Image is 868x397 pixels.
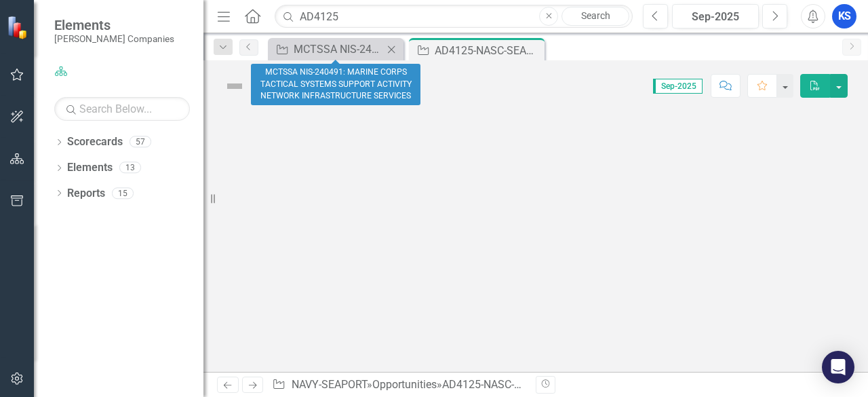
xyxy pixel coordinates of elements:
[67,134,123,150] a: Scorecards
[653,79,703,94] span: Sep-2025
[292,378,367,391] a: NAVY-SEAPORT
[251,64,420,105] div: MCTSSA NIS-240491: MARINE CORPS TACTICAL SYSTEMS SUPPORT ACTIVITY NETWORK INFRASTRUCTURE SERVICES
[67,160,113,176] a: Elements
[272,377,526,393] div: » »
[224,75,245,97] img: Not Defined
[54,33,174,44] small: [PERSON_NAME] Companies
[54,17,174,33] span: Elements
[130,136,151,148] div: 57
[435,42,541,59] div: AD4125-NASC-SEAPORT-247190 (SMALL BUSINESS INNOVATION RESEARCH PROGRAM AD4125 PROGRAM MANAGEMENT ...
[7,15,31,39] img: ClearPoint Strategy
[677,9,754,25] div: Sep-2025
[672,4,759,29] button: Sep-2025
[119,162,141,174] div: 13
[112,187,134,199] div: 15
[561,7,629,26] a: Search
[275,5,633,29] input: Search ClearPoint...
[372,378,437,391] a: Opportunities
[271,41,383,58] a: MCTSSA NIS-240491: MARINE CORPS TACTICAL SYSTEMS SUPPORT ACTIVITY NETWORK INFRASTRUCTURE SERVICES
[54,97,190,121] input: Search Below...
[832,4,856,29] button: KS
[822,351,854,383] div: Open Intercom Messenger
[67,186,105,202] a: Reports
[294,41,383,58] div: MCTSSA NIS-240491: MARINE CORPS TACTICAL SYSTEMS SUPPORT ACTIVITY NETWORK INFRASTRUCTURE SERVICES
